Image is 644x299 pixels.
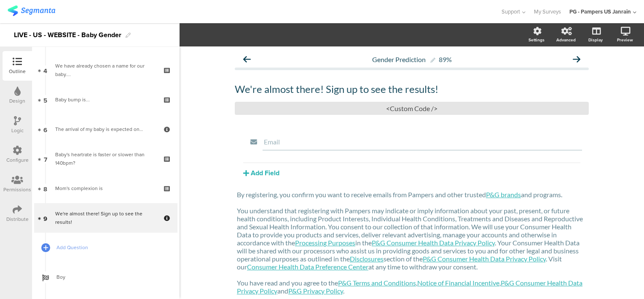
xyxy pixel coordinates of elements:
[34,114,177,144] a: 6 The arrival of my baby is expected on…
[338,279,416,287] a: P&G Terms and Conditions
[9,68,26,75] div: Outline
[372,239,495,247] a: P&G Consumer Health Data Privacy Policy
[237,190,587,198] p: By registering, you confirm you want to receive emails from Pampers and other trusted and programs.
[529,37,545,43] div: Settings
[56,243,164,252] span: Add Question
[56,273,164,281] span: Boy
[6,215,29,223] div: Distribute
[372,55,426,63] span: Gender Prediction
[55,209,156,226] div: We're almost there! Sign up to see the results!
[14,28,121,42] div: LIVE - US - WEBSITE - Baby Gender
[55,184,156,193] div: Mom's complexion is
[43,95,47,104] span: 5
[235,83,589,95] p: We're almost there! Sign up to see the results!
[588,37,603,43] div: Display
[237,279,587,295] p: You have read and you agree to the , , and .
[43,184,47,193] span: 8
[247,263,368,271] a: Consumer Health Data Preference Center
[34,203,177,233] a: 9 We're almost there! Sign up to see the results!
[34,262,177,292] a: Boy
[43,65,47,75] span: 4
[11,127,24,134] div: Logic
[55,62,156,79] div: We have already chosen a name for our baby....
[288,287,343,295] a: P&G Privacy Policy
[350,255,384,263] a: Disclosures
[295,239,355,247] a: Processing Purposes
[439,55,452,63] div: 89%
[264,138,581,146] input: Type field title...
[3,186,31,193] div: Permissions
[6,156,29,164] div: Configure
[34,144,177,174] a: 7 Baby's heartrate is faster or slower than 140bpm?
[569,8,631,16] div: PG - Pampers US Janrain
[44,154,47,163] span: 7
[34,55,177,85] a: 4 We have already chosen a name for our baby....
[237,279,582,295] a: P&G Consumer Health Data Privacy Policy
[502,8,520,16] span: Support
[55,150,156,167] div: Baby's heartrate is faster or slower than 140bpm?
[8,5,55,16] img: segmanta logo
[417,279,499,287] a: Notice of Financial Incentive
[55,95,156,104] div: Baby bump is...
[486,190,521,198] a: P&G brands
[34,85,177,114] a: 5 Baby bump is...
[235,102,589,115] div: <Custom Code />
[55,125,156,133] div: The arrival of my baby is expected on…
[34,174,177,203] a: 8 Mom's complexion is
[243,168,279,178] button: Add Field
[9,97,25,105] div: Design
[237,207,587,271] p: You understand that registering with Pampers may indicate or imply information about your past, p...
[43,125,47,134] span: 6
[43,213,47,223] span: 9
[617,37,633,43] div: Preview
[423,255,546,263] a: P&G Consumer Health Data Privacy Policy
[556,37,576,43] div: Advanced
